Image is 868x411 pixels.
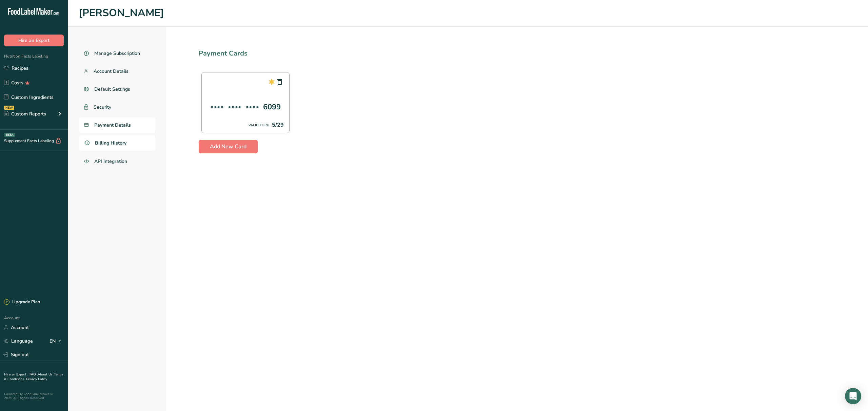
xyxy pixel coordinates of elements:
div: 6099 [263,102,281,113]
div: NEW [4,106,14,110]
a: Security [79,100,155,115]
button: Hire an Expert [4,35,64,46]
div: VALID THRU [249,123,269,128]
a: Terms & Conditions . [4,372,63,382]
span: Manage Subscription [94,50,140,57]
a: Privacy Policy [26,377,47,382]
div: 5/29 [272,121,284,129]
div: Powered By FoodLabelMaker © 2025 All Rights Reserved [4,392,64,400]
a: Language [4,335,33,347]
a: Default Settings [79,82,155,97]
span: Billing History [95,139,126,147]
div: Payment Cards [199,48,835,59]
span: API Integration [94,158,127,165]
a: Account Details [79,64,155,79]
button: Add New Card [199,140,258,153]
div: Open Intercom Messenger [845,388,861,404]
a: Billing History [79,135,155,151]
span: Security [94,104,111,111]
h1: [PERSON_NAME] [79,5,857,21]
span: Default Settings [94,86,130,93]
a: Hire an Expert . [4,372,28,377]
a: API Integration [79,153,155,170]
a: Manage Subscription [79,46,155,61]
span: Account Details [94,68,129,75]
a: Payment Details [79,117,155,133]
div: EN [50,337,64,345]
a: FAQ . [29,372,38,377]
a: About Us . [38,372,54,377]
div: Custom Reports [4,110,46,117]
span: Payment Details [94,122,131,129]
div: BETA [4,133,15,137]
div: Upgrade Plan [4,299,40,306]
span: Add New Card [210,143,246,151]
